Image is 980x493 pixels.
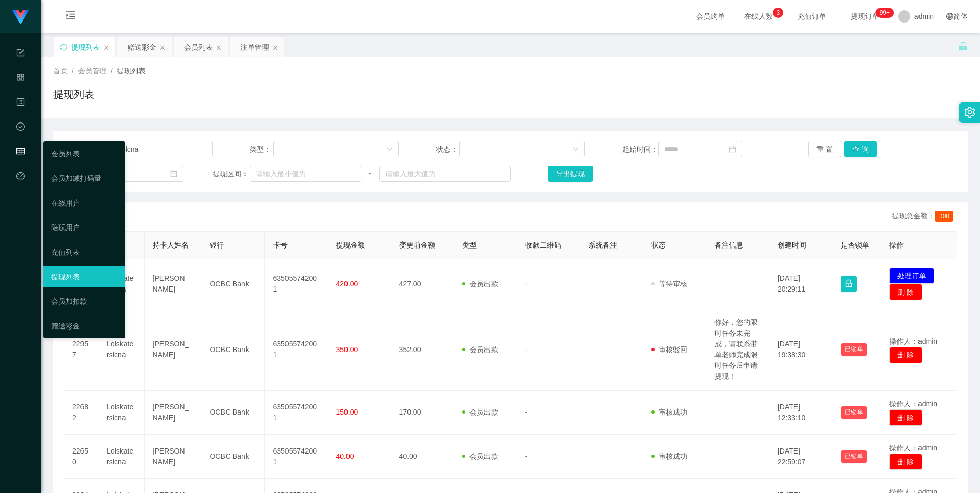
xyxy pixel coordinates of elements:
[98,435,144,479] td: Lolskaterslcna
[379,166,511,182] input: 请输入最大值为
[336,345,358,354] span: 350.00
[78,67,107,75] span: 会员管理
[12,10,29,25] img: logo.9652507e.png
[213,169,250,179] span: 提现区间：
[159,45,166,51] i: 图标: close
[16,69,25,89] i: 图标: appstore-o
[201,259,264,309] td: OCBC Bank
[184,37,213,57] div: 会员列表
[16,74,25,165] span: 产品管理
[53,87,94,102] h1: 提现列表
[272,45,278,51] i: 图标: close
[769,391,832,435] td: [DATE] 12:33:10
[525,452,528,460] span: -
[16,93,25,114] i: 图标: profile
[399,241,435,249] span: 变更前金额
[778,241,806,249] span: 创建时间
[153,241,189,249] span: 持卡人姓名
[64,435,98,479] td: 22650
[889,409,922,426] button: 删 除
[889,454,922,470] button: 删 除
[51,242,117,262] a: 充值列表
[16,44,25,65] i: 图标: form
[525,408,528,416] span: -
[51,316,117,336] a: 赠送彩金
[361,169,379,179] span: ~
[210,241,224,249] span: 银行
[706,309,769,391] td: 你好，您的限时任务未完成，请联系带单老师完成限时任务后申请提现！
[117,67,146,75] span: 提现列表
[462,280,498,288] span: 会员出款
[946,13,953,20] i: 图标: global
[265,309,328,391] td: 635055742001
[769,435,832,479] td: [DATE] 22:59:07
[769,259,832,309] td: [DATE] 20:29:11
[391,259,454,309] td: 427.00
[145,309,202,391] td: [PERSON_NAME]
[525,241,561,249] span: 收款二维码
[889,400,937,408] span: 操作人：admin
[935,211,953,222] span: 300
[391,391,454,435] td: 170.00
[201,435,264,479] td: OCBC Bank
[145,391,202,435] td: [PERSON_NAME]
[87,141,213,157] input: 请输入
[841,406,867,419] button: 已锁单
[964,107,975,118] i: 图标: setting
[588,241,617,249] span: 系统备注
[841,450,867,463] button: 已锁单
[128,37,156,57] div: 赠送彩金
[103,45,109,51] i: 图标: close
[16,49,25,140] span: 系统配置
[51,193,117,213] a: 在线用户
[525,280,528,288] span: -
[462,241,477,249] span: 类型
[892,211,957,223] div: 提现总金额：
[16,118,25,138] i: 图标: check-circle-o
[844,141,877,157] button: 查 询
[216,45,222,51] i: 图标: close
[462,345,498,354] span: 会员出款
[336,452,354,460] span: 40.00
[336,241,365,249] span: 提现金额
[875,8,894,18] sup: 1181
[53,67,68,75] span: 首页
[98,391,144,435] td: Lolskaterslcna
[51,217,117,238] a: 陪玩用户
[265,391,328,435] td: 635055742001
[808,141,841,157] button: 重 置
[72,67,74,75] span: /
[841,343,867,356] button: 已锁单
[16,98,25,190] span: 内容中心
[841,241,869,249] span: 是否锁单
[573,146,579,153] i: 图标: down
[651,452,687,460] span: 审核成功
[777,8,780,18] p: 3
[51,168,117,189] a: 会员加减打码量
[201,391,264,435] td: OCBC Bank
[651,241,666,249] span: 状态
[201,309,264,391] td: OCBC Bank
[336,408,358,416] span: 150.00
[51,143,117,164] a: 会员列表
[111,67,113,75] span: /
[651,408,687,416] span: 审核成功
[958,42,968,51] i: 图标: unlock
[714,241,743,249] span: 备注信息
[145,259,202,309] td: [PERSON_NAME]
[841,276,857,292] button: 图标: lock
[622,144,658,155] span: 起始时间：
[462,408,498,416] span: 会员出款
[462,452,498,460] span: 会员出款
[71,37,100,57] div: 提现列表
[16,142,25,163] i: 图标: table
[651,345,687,354] span: 审核驳回
[436,144,460,155] span: 状态：
[51,266,117,287] a: 提现列表
[651,280,687,288] span: 等待审核
[846,13,885,20] span: 提现订单
[391,309,454,391] td: 352.00
[16,166,25,270] a: 图标: dashboard平台首页
[170,170,177,177] i: 图标: calendar
[265,435,328,479] td: 635055742001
